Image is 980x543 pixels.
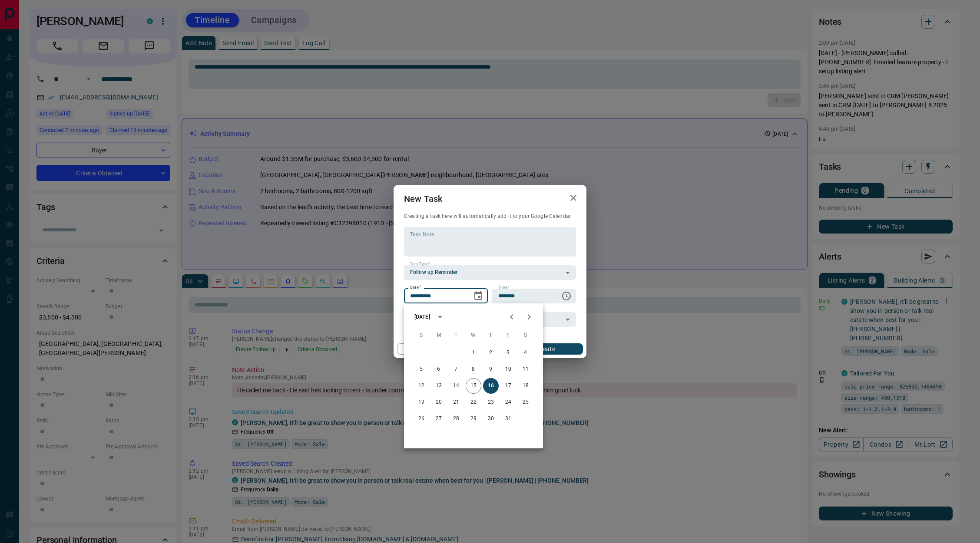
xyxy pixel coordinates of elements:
[500,378,516,394] button: 17
[410,261,430,267] label: Task Type
[503,308,520,326] button: Previous month
[500,327,516,344] span: Friday
[483,378,499,394] button: 16
[518,378,533,394] button: 18
[483,411,499,427] button: 30
[498,285,510,290] label: Time
[414,327,429,344] span: Sunday
[466,345,481,361] button: 1
[518,345,533,361] button: 4
[500,395,516,410] button: 24
[518,362,533,377] button: 11
[414,313,430,321] div: [DATE]
[500,345,516,361] button: 3
[500,362,516,377] button: 10
[483,345,499,361] button: 2
[431,362,447,377] button: 6
[466,362,481,377] button: 8
[414,362,429,377] button: 5
[518,327,533,344] span: Saturday
[466,378,481,394] button: 15
[448,378,464,394] button: 14
[414,378,429,394] button: 12
[431,378,447,394] button: 13
[448,327,464,344] span: Tuesday
[509,343,583,355] button: Create
[483,362,499,377] button: 9
[518,395,533,410] button: 25
[397,343,471,355] button: Cancel
[414,411,429,427] button: 26
[431,327,447,344] span: Monday
[483,395,499,410] button: 23
[431,395,447,410] button: 20
[483,327,499,344] span: Thursday
[466,395,481,410] button: 22
[410,285,421,290] label: Date
[466,411,481,427] button: 29
[448,395,464,410] button: 21
[466,327,481,344] span: Wednesday
[404,213,576,220] p: Creating a task here will automatically add it to your Google Calendar.
[470,287,487,305] button: Choose date, selected date is Oct 16, 2025
[414,395,429,410] button: 19
[404,265,576,280] div: Follow up Reminder
[431,411,447,427] button: 27
[558,287,575,305] button: Choose time, selected time is 6:00 AM
[448,362,464,377] button: 7
[448,411,464,427] button: 28
[394,185,453,213] h2: New Task
[433,309,447,324] button: calendar view is open, switch to year view
[520,308,538,326] button: Next month
[500,411,516,427] button: 31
